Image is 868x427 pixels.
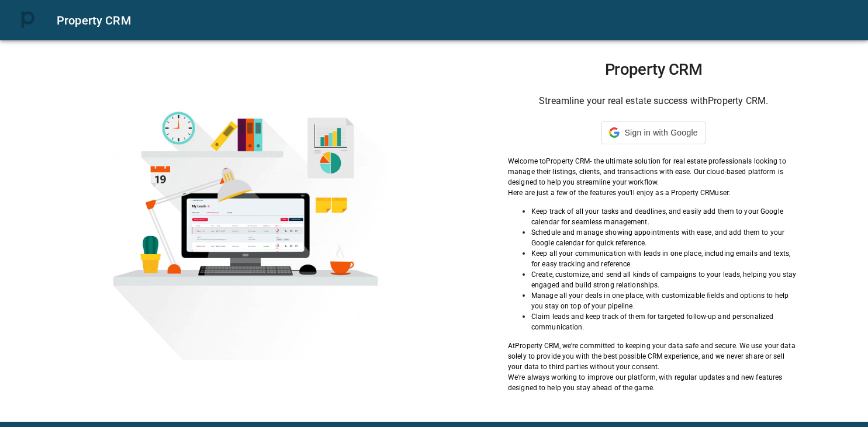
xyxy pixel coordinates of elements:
[508,341,799,372] p: At Property CRM , we're committed to keeping your data safe and secure. We use your data solely t...
[57,11,854,30] div: Property CRM
[508,156,799,188] p: Welcome to Property CRM - the ultimate solution for real estate professionals looking to manage t...
[508,60,799,79] h1: Property CRM
[508,372,799,393] p: We're always working to improve our platform, with regular updates and new features designed to h...
[531,269,799,290] p: Create, customize, and send all kinds of campaigns to your leads, helping you stay engaged and bu...
[508,93,799,109] h6: Streamline your real estate success with Property CRM .
[531,227,799,248] p: Schedule and manage showing appointments with ease, and add them to your Google calendar for quic...
[531,311,799,332] p: Claim leads and keep track of them for targeted follow-up and personalized communication.
[531,290,799,311] p: Manage all your deals in one place, with customizable fields and options to help you stay on top ...
[508,188,799,198] p: Here are just a few of the features you'll enjoy as a Property CRM user:
[624,128,697,137] span: Sign in with Google
[601,121,705,144] div: Sign in with Google
[531,248,799,269] p: Keep all your communication with leads in one place, including emails and texts, for easy trackin...
[531,206,799,227] p: Keep track of all your tasks and deadlines, and easily add them to your Google calendar for seaml...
